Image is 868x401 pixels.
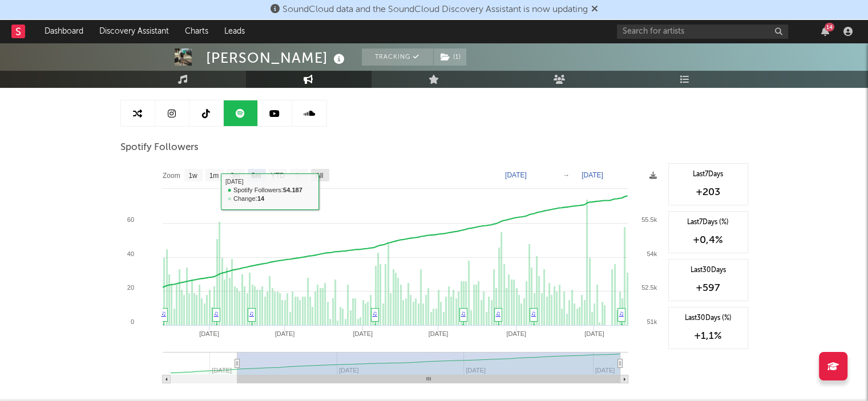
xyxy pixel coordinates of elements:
[127,284,134,291] text: 20
[127,216,134,223] text: 60
[249,310,254,317] a: ♫
[563,171,570,179] text: →
[206,48,348,67] div: [PERSON_NAME]
[505,171,527,179] text: [DATE]
[825,23,834,31] div: 14
[617,25,788,39] input: Search for artists
[461,310,466,317] a: ♫
[163,172,180,180] text: Zoom
[130,318,134,325] text: 0
[271,172,284,180] text: YTD
[647,318,657,325] text: 51k
[675,313,742,323] div: Last 30 Days (%)
[434,48,466,66] button: (1)
[821,27,829,36] button: 14
[531,310,536,317] a: ♫
[294,172,302,180] text: 1y
[582,171,603,179] text: [DATE]
[120,141,199,155] span: Spotify Followers
[91,20,177,43] a: Discovery Assistant
[433,48,467,66] span: ( 1 )
[675,233,742,247] div: +0,4 %
[675,329,742,343] div: +1,1 %
[647,250,657,257] text: 54k
[127,250,134,257] text: 40
[209,172,219,180] text: 1m
[584,330,604,337] text: [DATE]
[619,310,624,317] a: ♫
[353,330,373,337] text: [DATE]
[315,172,322,180] text: All
[274,330,294,337] text: [DATE]
[37,20,91,43] a: Dashboard
[428,330,448,337] text: [DATE]
[675,169,742,180] div: Last 7 Days
[496,310,500,317] a: ♫
[216,20,253,43] a: Leads
[162,310,166,317] a: ♫
[675,281,742,295] div: +597
[199,330,219,337] text: [DATE]
[675,217,742,228] div: Last 7 Days (%)
[641,284,657,291] text: 52.5k
[675,185,742,199] div: +203
[641,216,657,223] text: 55.5k
[230,172,240,180] text: 3m
[591,5,598,14] span: Dismiss
[251,172,261,180] text: 6m
[214,310,219,317] a: ♫
[506,330,526,337] text: [DATE]
[362,48,433,66] button: Tracking
[177,20,216,43] a: Charts
[675,265,742,276] div: Last 30 Days
[188,172,197,180] text: 1w
[373,310,377,317] a: ♫
[282,5,588,14] span: SoundCloud data and the SoundCloud Discovery Assistant is now updating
